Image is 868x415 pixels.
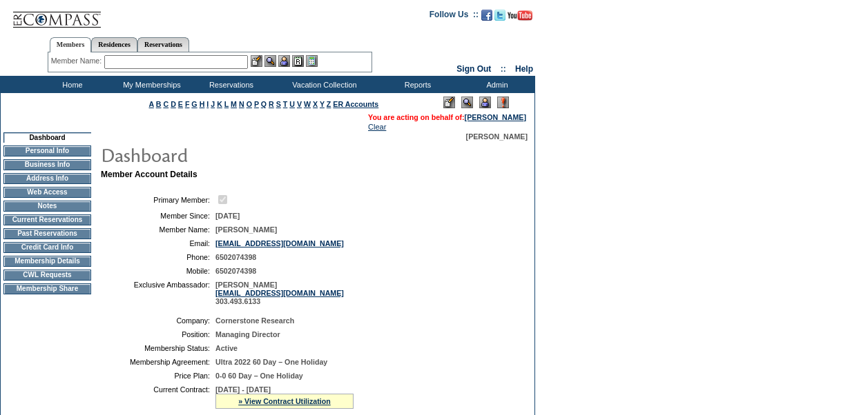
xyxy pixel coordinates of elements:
span: [PERSON_NAME] [215,225,277,234]
a: [EMAIL_ADDRESS][DOMAIN_NAME] [215,239,344,247]
a: O [247,100,252,108]
b: Member Account Details [101,170,197,179]
td: Past Reservations [3,228,91,239]
span: 6502074398 [215,267,256,275]
td: Membership Share [3,283,91,294]
a: Sign Out [456,64,491,74]
td: Current Reservations [3,214,91,225]
td: Primary Member: [106,193,210,206]
a: [EMAIL_ADDRESS][DOMAIN_NAME] [215,289,344,297]
span: 6502074398 [215,253,256,261]
a: H [200,100,205,108]
td: Position: [106,330,210,338]
img: Impersonate [278,55,290,67]
a: P [254,100,259,108]
img: Impersonate [479,97,491,108]
img: Become our fan on Facebook [481,10,492,21]
img: Reservations [292,55,304,67]
a: ER Accounts [333,100,378,108]
span: [PERSON_NAME] [466,132,528,141]
img: View [264,55,276,67]
a: Residences [91,37,137,52]
td: Follow Us :: [430,8,479,25]
a: E [178,100,183,108]
span: [DATE] - [DATE] [215,385,271,394]
td: Personal Info [3,145,91,156]
td: Dashboard [3,132,91,143]
td: Notes [3,201,91,212]
td: Company: [106,316,210,325]
span: 0-0 60 Day – One Holiday [215,372,303,380]
a: L [224,100,229,108]
img: Edit Mode [443,97,455,108]
a: » View Contract Utilization [238,397,331,405]
span: [DATE] [215,212,240,220]
a: S [276,100,281,108]
a: Reservations [137,37,189,52]
td: Membership Details [3,256,91,267]
td: Reports [376,76,456,93]
span: [PERSON_NAME] 303.493.6133 [215,281,344,305]
a: C [163,100,168,108]
td: CWL Requests [3,270,91,281]
span: Cornerstone Research [215,316,294,325]
a: M [231,100,237,108]
a: T [283,100,288,108]
a: B [156,100,162,108]
img: b_calculator.gif [306,55,318,67]
td: Email: [106,239,210,247]
a: Y [320,100,325,108]
a: Become our fan on Facebook [481,14,492,22]
a: J [211,100,215,108]
a: X [313,100,318,108]
a: Clear [368,123,386,131]
td: Membership Status: [106,344,210,352]
img: pgTtlDashboard.gif [100,141,376,168]
a: W [304,100,311,108]
span: Active [215,344,238,352]
td: Membership Agreement: [106,358,210,366]
a: A [149,100,154,108]
img: View Mode [461,97,473,108]
img: b_edit.gif [251,55,262,67]
a: Subscribe to our YouTube Channel [508,14,532,22]
img: Log Concern/Member Elevation [497,97,509,108]
td: Home [31,76,110,93]
td: Exclusive Ambassador: [106,281,210,305]
a: N [239,100,244,108]
td: Business Info [3,159,91,170]
a: G [191,100,197,108]
td: Member Name: [106,225,210,234]
a: Z [327,100,331,108]
a: Members [50,37,92,52]
td: Member Since: [106,212,210,220]
a: F [185,100,190,108]
a: [PERSON_NAME] [465,113,526,121]
td: Vacation Collection [269,76,376,93]
td: My Memberships [110,76,190,93]
a: R [269,100,274,108]
td: Price Plan: [106,372,210,380]
td: Phone: [106,253,210,261]
a: I [206,100,209,108]
a: Q [261,100,267,108]
td: Web Access [3,187,91,198]
td: Address Info [3,173,91,184]
td: Admin [456,76,535,93]
td: Mobile: [106,267,210,275]
a: Help [515,64,533,74]
td: Reservations [190,76,269,93]
span: Ultra 2022 60 Day – One Holiday [215,358,327,366]
span: :: [501,64,506,74]
td: Credit Card Info [3,242,91,253]
td: Current Contract: [106,385,210,409]
a: K [217,100,222,108]
span: Managing Director [215,330,280,338]
div: Member Name: [51,55,104,67]
img: Follow us on Twitter [494,10,505,21]
a: V [297,100,302,108]
a: U [289,100,295,108]
img: Subscribe to our YouTube Channel [508,10,532,21]
a: Follow us on Twitter [494,14,505,22]
a: D [171,100,176,108]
